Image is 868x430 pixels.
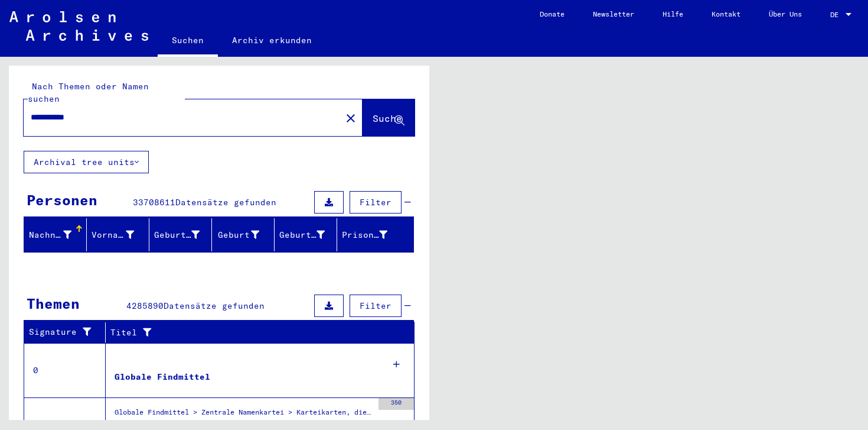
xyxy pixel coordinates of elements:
[28,81,149,104] mat-label: Nach Themen oder Namen suchen
[24,151,149,173] button: Archival tree units
[175,197,276,208] span: Datensätze gefunden
[115,371,210,383] div: Globale Findmittel
[360,197,391,208] span: Filter
[830,11,843,19] span: DE
[342,225,402,244] div: Prisoner #
[360,300,391,311] span: Filter
[339,106,363,130] button: Clear
[29,323,108,342] div: Signature
[212,218,275,251] mat-header-cell: Geburt‏
[344,111,358,125] mat-icon: close
[154,229,200,241] div: Geburtsname
[378,398,414,410] div: 350
[24,218,87,251] mat-header-cell: Nachname
[218,26,326,54] a: Archiv erkunden
[27,189,97,211] div: Personen
[110,326,391,339] div: Titel
[279,225,340,244] div: Geburtsdatum
[29,229,71,241] div: Nachname
[363,99,415,136] button: Suche
[350,295,402,317] button: Filter
[154,225,214,244] div: Geburtsname
[279,229,325,241] div: Geburtsdatum
[92,225,149,244] div: Vorname
[115,407,373,423] div: Globale Findmittel > Zentrale Namenkartei > Karteikarten, die im Rahmen der sequentiellen Massend...
[29,326,96,338] div: Signature
[110,323,403,342] div: Titel
[29,225,86,244] div: Nachname
[149,218,212,251] mat-header-cell: Geburtsname
[342,229,387,241] div: Prisoner #
[24,343,106,397] td: 0
[92,229,134,241] div: Vorname
[9,11,148,41] img: Arolsen_neg.svg
[217,229,259,241] div: Geburt‏
[87,218,149,251] mat-header-cell: Vorname
[164,300,265,311] span: Datensätze gefunden
[275,218,337,251] mat-header-cell: Geburtsdatum
[133,197,175,208] span: 33708611
[350,191,402,214] button: Filter
[337,218,413,251] mat-header-cell: Prisoner #
[126,300,164,311] span: 4285890
[27,293,80,314] div: Themen
[217,225,274,244] div: Geburt‏
[373,112,402,124] span: Suche
[158,26,218,57] a: Suchen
